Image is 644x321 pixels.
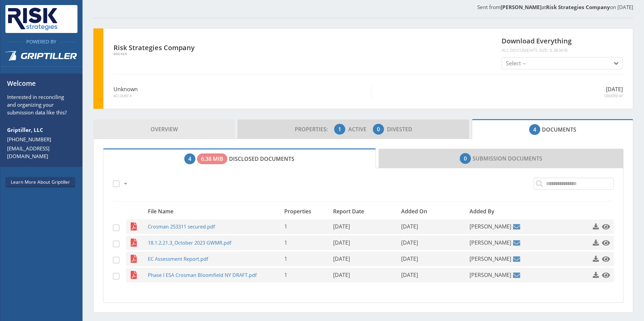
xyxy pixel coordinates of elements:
span: [PERSON_NAME] [470,252,511,266]
span: 6.38 MiB [201,155,223,163]
span: 0 [377,125,380,133]
span: [PERSON_NAME] [470,236,511,250]
a: Click to preview this file [600,220,609,233]
div: File Name [146,207,282,216]
span: Powered By [23,38,60,45]
span: 1 [338,125,341,133]
span: [DATE] [333,223,350,230]
span: Account # [114,94,366,99]
img: Risk Strategies Company [5,5,60,33]
a: Click to preview this file [600,253,609,265]
strong: [PERSON_NAME] [501,4,542,10]
strong: Risk Strategies Company [546,4,610,10]
span: Crosman 253311 secured.pdf [148,219,266,234]
span: 4 [188,155,191,163]
span: 4 [533,126,536,134]
span: [DATE] [333,255,350,262]
span: Divested [387,126,412,133]
span: Active [348,126,372,133]
span: Select -- [506,59,526,67]
h6: Welcome [7,79,72,94]
strong: Griptiller, LLC [7,127,43,133]
span: 1 [284,239,287,246]
a: [PHONE_NUMBER] [7,136,72,143]
span: [DATE] [401,223,418,230]
button: Select -- [502,57,623,69]
p: Interested in reconciling and organizing your submission data like this? [7,93,72,118]
span: 1 [284,271,287,279]
a: Submission Documents [379,149,624,168]
span: 1 [284,223,287,230]
a: Click to preview this file [600,237,609,249]
div: Added By [468,207,565,216]
div: [DATE] [372,85,623,99]
span: 18.1.2.21.3_October 2023 GWMR.pdf [148,236,266,250]
a: Disclosed Documents [103,148,376,169]
a: Learn More About Griptiller [5,177,75,187]
a: [EMAIL_ADDRESS][DOMAIN_NAME] [7,145,72,160]
span: [DATE] [401,255,418,262]
span: Properties: [295,126,333,133]
span: Phase I ESA Crosman Bloomfield NY DRAFT.pdf [148,268,266,282]
a: Click to preview this file [600,269,609,281]
span: Broker [114,52,235,56]
span: [DATE] [401,271,418,279]
span: 0 [464,154,467,163]
span: Documents [529,123,576,136]
a: Griptiller [0,45,83,70]
span: [DATE] [333,239,350,246]
span: [DATE] [333,271,350,279]
div: Properties [282,207,331,216]
span: All documents size: 6.38 MiB [502,47,623,53]
span: Overview [151,122,178,136]
span: [PERSON_NAME] [470,219,511,234]
span: 1 [284,255,287,262]
div: Unknown [114,85,372,99]
span: Created At [377,94,623,99]
span: EC Assessment Report.pdf [148,252,266,266]
div: Added On [399,207,468,216]
div: Report Date [331,207,399,216]
div: Risk Strategies Company [114,42,235,56]
span: [PERSON_NAME] [470,268,511,282]
span: [DATE] [401,239,418,246]
h4: Download Everything [502,35,623,53]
